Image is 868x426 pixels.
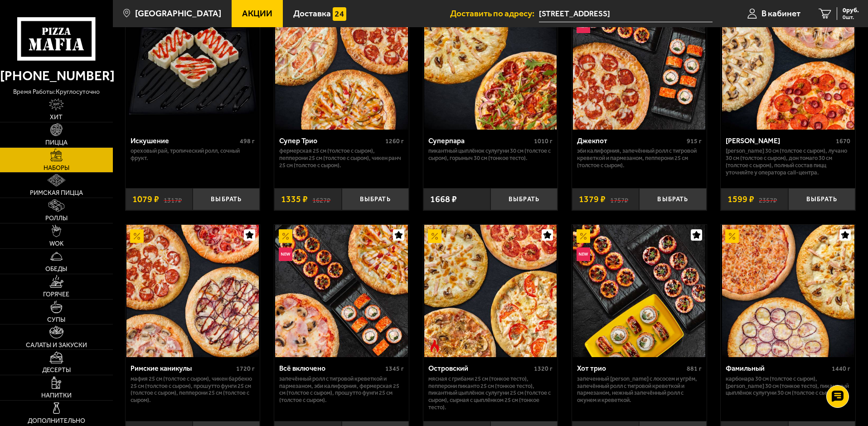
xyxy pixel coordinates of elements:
[28,418,85,424] span: Дополнительно
[843,15,859,20] span: 0 шт.
[131,364,234,373] div: Римские каникулы
[131,147,255,162] p: Ореховый рай, Тропический ролл, Сочный фрукт.
[761,9,800,18] span: В кабинет
[47,317,65,323] span: Супы
[44,165,69,171] span: Наборы
[687,365,702,373] span: 881 г
[490,188,558,210] button: Выбрать
[725,229,739,243] img: Акционный
[727,195,754,204] span: 1599 ₽
[30,190,83,196] span: Римская пицца
[279,247,292,261] img: Новинка
[428,339,441,353] img: Острое блюдо
[573,225,705,357] img: Хот трио
[577,375,702,404] p: Запеченный [PERSON_NAME] с лососем и угрём, Запечённый ролл с тигровой креветкой и пармезаном, Не...
[130,229,144,243] img: Акционный
[534,137,553,145] span: 1010 г
[428,229,441,243] img: Акционный
[45,266,67,272] span: Обеды
[281,195,308,204] span: 1335 ₽
[42,367,71,373] span: Десерты
[759,195,777,204] s: 2357 ₽
[843,7,859,14] span: 0 руб.
[450,9,539,18] span: Доставить по адресу:
[333,7,346,21] img: 15daf4d41897b9f0e9f617042186c801.svg
[424,225,557,357] img: Островский
[832,365,850,373] span: 1440 г
[164,195,182,204] s: 1317 ₽
[572,225,707,357] a: АкционныйНовинкаХот трио
[293,9,331,18] span: Доставка
[126,225,260,357] a: АкционныйРимские каникулы
[577,229,590,243] img: Акционный
[312,195,330,204] s: 1627 ₽
[275,225,407,357] img: Всё включено
[385,137,404,145] span: 1260 г
[49,241,63,247] span: WOK
[428,375,553,411] p: Мясная с грибами 25 см (тонкое тесто), Пепперони Пиканто 25 см (тонкое тесто), Пикантный цыплёнок...
[577,364,684,373] div: Хот трио
[430,195,457,204] span: 1668 ₽
[45,215,68,222] span: Роллы
[135,9,221,18] span: [GEOGRAPHIC_DATA]
[610,195,628,204] s: 1757 ₽
[639,188,706,210] button: Выбрать
[534,365,553,373] span: 1320 г
[428,364,532,373] div: Островский
[240,137,255,145] span: 498 г
[726,364,829,373] div: Фамильный
[539,5,713,22] span: Кубинская улица, 76к7
[428,136,532,145] div: Суперпара
[242,9,272,18] span: Акции
[279,229,292,243] img: Акционный
[131,375,255,404] p: Мафия 25 см (толстое с сыром), Чикен Барбекю 25 см (толстое с сыром), Прошутто Фунги 25 см (толст...
[722,225,854,357] img: Фамильный
[236,365,255,373] span: 1720 г
[423,225,558,357] a: АкционныйОстрое блюдоОстровский
[279,375,404,404] p: Запечённый ролл с тигровой креветкой и пармезаном, Эби Калифорния, Фермерская 25 см (толстое с сы...
[43,291,69,298] span: Горячее
[132,195,159,204] span: 1079 ₽
[279,136,383,145] div: Супер Трио
[126,225,259,357] img: Римские каникулы
[428,147,553,162] p: Пикантный цыплёнок сулугуни 30 см (толстое с сыром), Горыныч 30 см (тонкое тесто).
[45,140,68,146] span: Пицца
[50,114,63,121] span: Хит
[26,342,87,349] span: Салаты и закуски
[836,137,850,145] span: 1670
[274,225,409,357] a: АкционныйНовинкаВсё включено
[577,136,684,145] div: Джекпот
[687,137,702,145] span: 915 г
[279,147,404,169] p: Фермерская 25 см (толстое с сыром), Пепперони 25 см (толстое с сыром), Чикен Ранч 25 см (толстое ...
[279,364,383,373] div: Всё включено
[539,5,713,22] input: Ваш адрес доставки
[385,365,404,373] span: 1345 г
[726,147,850,176] p: [PERSON_NAME] 30 см (толстое с сыром), Лучано 30 см (толстое с сыром), Дон Томаго 30 см (толстое ...
[131,136,238,145] div: Искушение
[577,147,702,169] p: Эби Калифорния, Запечённый ролл с тигровой креветкой и пармезаном, Пепперони 25 см (толстое с сыр...
[579,195,606,204] span: 1379 ₽
[193,188,260,210] button: Выбрать
[342,188,409,210] button: Выбрать
[721,225,855,357] a: АкционныйФамильный
[577,247,590,261] img: Новинка
[41,392,72,399] span: Напитки
[726,375,850,397] p: Карбонара 30 см (толстое с сыром), [PERSON_NAME] 30 см (тонкое тесто), Пикантный цыплёнок сулугун...
[726,136,834,145] div: [PERSON_NAME]
[788,188,855,210] button: Выбрать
